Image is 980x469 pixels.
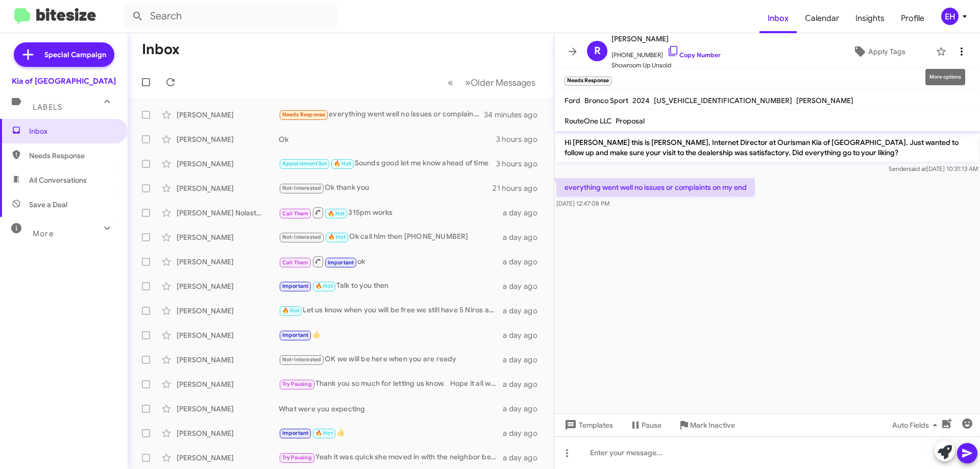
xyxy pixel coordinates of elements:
div: 34 minutes ago [484,110,546,120]
div: [PERSON_NAME] [177,110,279,120]
span: » [465,76,471,89]
div: What were you expecting [279,404,503,414]
span: R [594,43,601,59]
span: Try Pausing [282,381,312,387]
div: [PERSON_NAME] [177,355,279,365]
a: Inbox [759,4,797,33]
div: [PERSON_NAME] [177,453,279,463]
span: Calendar [797,4,847,33]
div: [PERSON_NAME] [177,281,279,291]
span: [DATE] 12:47:08 PM [556,200,609,207]
span: 2024 [632,96,650,105]
div: 👍 [279,427,503,439]
div: Sounds good let me know ahead of time [279,158,496,169]
div: OK we will be here when you are ready [279,354,503,365]
span: Not-Interested [282,185,322,191]
span: Bronco Sport [584,96,628,105]
button: Pause [621,416,670,434]
span: Templates [562,416,613,434]
span: 🔥 Hot [315,430,333,436]
div: 315pm works [279,206,503,219]
span: Sender [DATE] 10:31:13 AM [889,165,978,172]
span: Needs Response [29,151,116,161]
nav: Page navigation example [442,72,542,93]
div: [PERSON_NAME] [177,404,279,414]
div: [PERSON_NAME] [177,232,279,242]
div: ok [279,255,503,268]
span: More [33,229,54,238]
span: Auto Fields [892,416,941,434]
span: Save a Deal [29,200,67,210]
span: [US_VEHICLE_IDENTIFICATION_NUMBER] [654,96,792,105]
span: Try Pausing [282,454,312,461]
div: More options [925,69,965,85]
span: [PERSON_NAME] [796,96,853,105]
span: 🔥 Hot [315,283,333,289]
span: Proposal [616,116,645,126]
div: a day ago [503,404,546,414]
span: Labels [33,103,62,112]
span: Important [328,259,354,266]
span: Special Campaign [44,50,106,60]
p: everything went well no issues or complaints on my end [556,178,755,196]
span: Mark Inactive [690,416,735,434]
div: Thank you so much for letting us know. Hope it all works out in the near future with the shutdown [279,378,503,390]
span: Apply Tags [868,42,905,61]
button: Templates [554,416,621,434]
div: [PERSON_NAME] [177,134,279,144]
div: Ok thank you [279,182,493,194]
a: Special Campaign [14,42,114,67]
div: Yeah it was quick she moved in with the neighbor before the ink dried [279,452,503,463]
button: Auto Fields [884,416,949,434]
div: EH [941,8,959,25]
span: 🔥 Hot [334,160,351,167]
div: a day ago [503,355,546,365]
div: a day ago [503,257,546,267]
div: Ok [279,134,496,144]
span: RouteOne LLC [565,116,611,126]
span: Important [282,283,309,289]
div: [PERSON_NAME] [177,159,279,169]
span: 🔥 Hot [282,307,300,314]
div: 21 hours ago [493,183,546,193]
button: Apply Tags [826,42,931,61]
div: Talk to you then [279,280,503,292]
a: Insights [847,4,893,33]
div: a day ago [503,208,546,218]
button: Previous [442,72,459,93]
div: a day ago [503,379,546,389]
span: 🔥 Hot [328,234,346,240]
span: Not-Interested [282,356,322,363]
span: Ford [565,96,580,105]
div: [PERSON_NAME] [177,183,279,193]
div: Ok call him then [PHONE_NUMBER] [279,231,503,243]
button: Next [459,72,542,93]
div: everything went well no issues or complaints on my end [279,109,484,120]
button: EH [933,8,969,25]
div: [PERSON_NAME] [177,257,279,267]
span: [PHONE_NUMBER] [611,45,721,60]
span: said at [909,165,926,172]
span: Important [282,332,309,338]
a: Copy Number [667,51,721,59]
div: a day ago [503,232,546,242]
small: Needs Response [565,77,611,86]
div: [PERSON_NAME] [177,379,279,389]
span: Not-Interested [282,234,322,240]
div: [PERSON_NAME] Nolastname123241569 [177,208,279,218]
div: [PERSON_NAME] [177,330,279,340]
span: Showroom Up Unsold [611,60,721,70]
a: Profile [893,4,933,33]
span: [PERSON_NAME] [611,33,721,45]
div: Let us know when you will be free we still have 5 Niros available [279,305,503,316]
div: [PERSON_NAME] [177,306,279,316]
div: a day ago [503,330,546,340]
div: a day ago [503,453,546,463]
span: All Conversations [29,175,87,185]
div: [PERSON_NAME] [177,428,279,438]
div: 3 hours ago [496,134,546,144]
div: 3 hours ago [496,159,546,169]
